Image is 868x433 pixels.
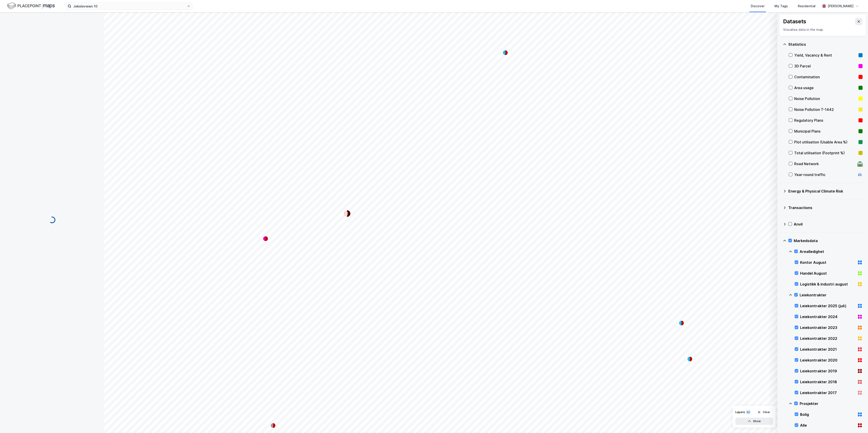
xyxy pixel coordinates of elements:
div: Prosjekter [800,401,863,406]
div: Noise Pollution [794,96,857,101]
div: [PERSON_NAME] [828,3,854,9]
div: Contamination [794,74,857,80]
button: Show [735,418,773,425]
img: spinner.a6d8c91a73a9ac5275cf975e30b51cfb.svg [48,216,56,224]
div: Logistikk & industri august [800,281,855,287]
div: Energy & Physical Climate Risk [788,188,863,194]
div: Layers [735,410,745,414]
div: Leiekontrakter 2025 (juli) [800,303,855,309]
div: Map marker [503,50,508,55]
div: Year-round traffic [794,172,855,177]
div: Anvil [794,221,863,227]
div: Leiekontrakter 2017 [800,390,855,395]
div: Visualise data in the map. [783,27,862,32]
div: Leiekontrakter 2023 [800,325,855,330]
div: Kontor August [800,260,855,265]
div: Municipal Plans [794,128,857,134]
div: Leiekontrakter 2018 [800,379,855,385]
div: Leiekontrakter [800,292,863,298]
input: Search by address, cadastre, landlords, tenants or people [71,3,187,10]
div: Area usage [794,85,857,90]
div: Map marker [270,423,276,428]
div: Residential [798,3,815,9]
div: Map marker [343,210,351,217]
div: Map marker [679,320,684,326]
div: Arealledighet [800,249,863,254]
div: Discover [751,3,765,9]
div: Yield, Vacancy & Rent [794,52,857,58]
img: logo.f888ab2527a4732fd821a326f86c7f29.svg [7,2,55,10]
div: Leiekontrakter 2019 [800,368,855,374]
div: Road Network [794,161,855,167]
div: 🛣️ [857,161,863,167]
div: Leiekontrakter 2021 [800,347,855,352]
iframe: Chat Widget [845,411,868,433]
div: Leiekontrakter 2020 [800,357,855,363]
div: Markedsdata [794,238,863,243]
div: Map marker [687,356,693,362]
div: Plot utilisation (Usable Area %) [794,139,857,145]
div: Datasets [783,18,806,25]
div: Regulatory Plans [794,118,857,123]
div: Statistics [788,42,863,47]
div: Transactions [788,205,863,210]
div: Map marker [263,236,268,241]
div: 3D Parcel [794,63,857,69]
div: 32 [746,410,751,414]
div: Handel August [800,271,855,276]
text: 2 [346,212,348,216]
div: Leiekontrakter 2022 [800,336,855,341]
div: Bolig [800,412,855,417]
button: Clear [754,409,773,416]
div: Noise Pollution T-1442 [794,107,857,112]
div: Alle [800,423,855,428]
div: Leiekontrakter 2024 [800,314,855,319]
div: My Tags [774,3,788,9]
div: Total utilisation (Footprint %) [794,150,857,156]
